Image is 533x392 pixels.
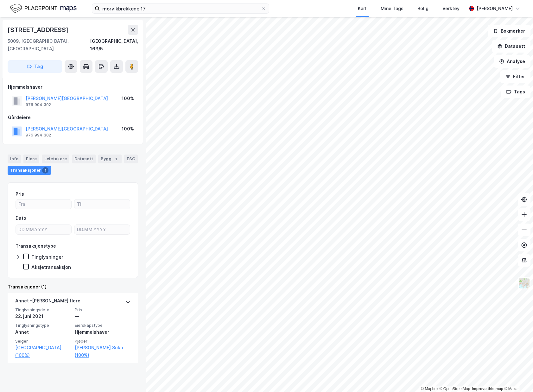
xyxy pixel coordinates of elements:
[501,362,533,392] div: Kontrollprogram for chat
[26,102,51,107] div: 976 994 302
[26,133,51,138] div: 976 994 302
[501,362,533,392] iframe: Chat Widget
[75,344,130,359] a: [PERSON_NAME] Sokn (100%)
[15,323,71,328] span: Tinglysningstype
[494,55,530,68] button: Analyse
[16,214,26,222] div: Dato
[75,307,130,313] span: Pris
[477,5,513,12] div: [PERSON_NAME]
[15,313,71,320] div: 22. juni 2021
[8,155,21,163] div: Info
[501,85,530,98] button: Tags
[442,5,460,12] div: Verktøy
[500,70,530,83] button: Filter
[16,225,71,234] input: DD.MM.YYYY
[472,387,503,391] a: Improve this map
[440,387,470,391] a: OpenStreetMap
[8,60,62,73] button: Tag
[15,297,80,307] div: Annet - [PERSON_NAME] flere
[10,3,77,14] img: logo.f888ab2527a4732fd821a326f86c7f29.svg
[72,155,96,163] div: Datasett
[113,156,119,162] div: 1
[8,83,138,91] div: Hjemmelshaver
[31,264,71,270] div: Aksjetransaksjon
[75,313,130,320] div: —
[16,199,71,209] input: Fra
[421,387,438,391] a: Mapbox
[488,25,530,37] button: Bokmerker
[31,254,63,260] div: Tinglysninger
[124,155,138,163] div: ESG
[75,328,130,336] div: Hjemmelshaver
[100,4,261,13] input: Søk på adresse, matrikkel, gårdeiere, leietakere eller personer
[122,125,134,133] div: 100%
[16,190,24,198] div: Pris
[90,37,138,53] div: [GEOGRAPHIC_DATA], 163/5
[75,338,130,344] span: Kjøper
[42,155,69,163] div: Leietakere
[15,328,71,336] div: Annet
[8,283,138,291] div: Transaksjoner (1)
[74,199,130,209] input: Til
[417,5,428,12] div: Bolig
[42,167,48,174] div: 1
[122,95,134,102] div: 100%
[358,5,367,12] div: Kart
[381,5,403,12] div: Mine Tags
[74,225,130,234] input: DD.MM.YYYY
[16,242,56,250] div: Transaksjonstype
[98,155,122,163] div: Bygg
[492,40,530,53] button: Datasett
[8,37,90,53] div: 5009, [GEOGRAPHIC_DATA], [GEOGRAPHIC_DATA]
[23,155,39,163] div: Eiere
[518,277,530,289] img: Z
[8,25,70,35] div: [STREET_ADDRESS]
[8,166,51,175] div: Transaksjoner
[15,338,71,344] span: Selger
[75,323,130,328] span: Eierskapstype
[8,114,138,121] div: Gårdeiere
[15,307,71,313] span: Tinglysningsdato
[15,344,71,359] a: [GEOGRAPHIC_DATA] (100%)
